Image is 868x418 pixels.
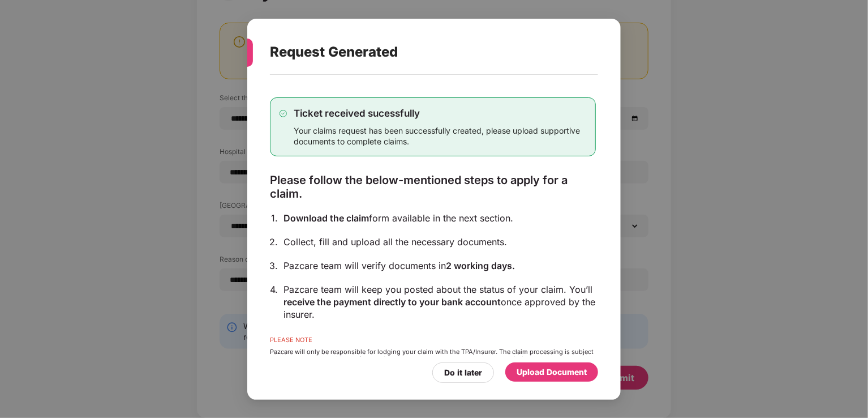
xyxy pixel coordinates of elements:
[294,106,586,119] div: Ticket received sucessfully
[517,365,587,378] div: Upload Document
[269,235,278,248] div: 2.
[444,366,482,378] div: Do it later
[270,336,596,348] div: PLEASE NOTE
[283,235,596,248] div: Collect, fill and upload all the necessary documents.
[283,283,596,320] div: Pazcare team will keep you posted about the status of your claim. You’ll once approved by the ins...
[280,109,287,117] img: svg+xml;base64,PHN2ZyB4bWxucz0iaHR0cDovL3d3dy53My5vcmcvMjAwMC9zdmciIHdpZHRoPSIxMy4zMzMiIGhlaWdodD...
[446,259,515,271] span: 2 working days.
[283,211,596,224] div: form available in the next section.
[271,211,278,224] div: 1.
[294,125,586,146] div: Your claims request has been successfully created, please upload supportive documents to complete...
[283,296,501,307] span: receive the payment directly to your bank account
[270,173,596,200] div: Please follow the below-mentioned steps to apply for a claim.
[269,259,278,271] div: 3.
[270,348,596,377] div: Pazcare will only be responsible for lodging your claim with the TPA/Insurer. The claim processin...
[283,259,596,271] div: Pazcare team will verify documents in
[283,212,369,223] span: Download the claim
[270,30,571,74] div: Request Generated
[270,283,278,295] div: 4.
